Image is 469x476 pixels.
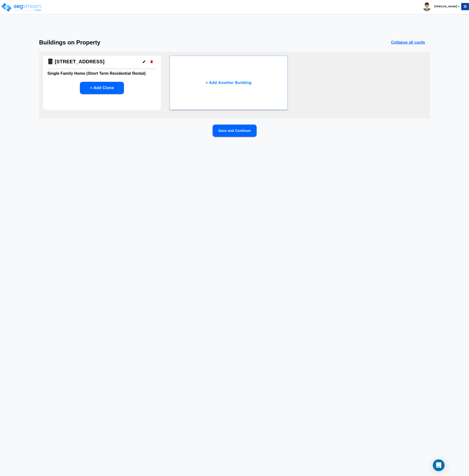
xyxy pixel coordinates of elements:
button: + Add Clone [80,82,124,94]
h6: Single Family Home (Short Term Residential Rental) [47,70,156,77]
h4: [STREET_ADDRESS] [55,59,105,65]
img: Building Icon [47,58,54,65]
img: avatar.png [423,2,431,11]
button: + Add Another Building [170,56,287,110]
p: Collapse all cards [391,40,425,45]
b: [PERSON_NAME] [434,5,457,8]
img: logo_pro_r.png [1,2,42,12]
div: Open Intercom Messenger [433,459,445,471]
h3: Buildings on Property [39,39,100,46]
button: Save and Continue [213,125,257,137]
